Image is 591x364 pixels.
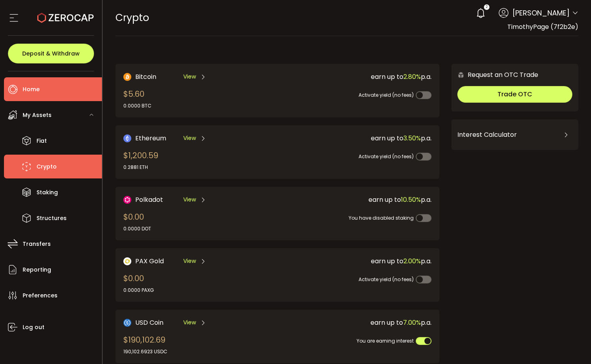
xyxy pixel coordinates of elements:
[123,257,131,265] img: PAX Gold
[135,318,163,328] span: USD Coin
[278,256,432,266] div: earn up to p.a.
[135,133,166,143] span: Ethereum
[135,256,164,266] span: PAX Gold
[357,337,414,344] span: You are earning interest
[278,133,432,143] div: earn up to p.a.
[278,195,432,205] div: earn up to p.a.
[403,257,421,266] span: 2.00%
[23,84,40,95] span: Home
[23,238,51,250] span: Transfers
[23,264,51,276] span: Reporting
[123,149,158,171] div: $1,200.59
[278,72,432,82] div: earn up to p.a.
[135,195,163,205] span: Polkadot
[183,195,196,204] span: View
[451,70,538,80] div: Request an OTC Trade
[115,11,149,25] span: Crypto
[551,326,591,364] iframe: Chat Widget
[457,125,572,144] div: Interest Calculator
[403,318,421,327] span: 7.00%
[359,153,414,160] span: Activate yield (no fees)
[123,225,151,232] div: 0.0000 DOT
[512,8,570,18] span: [PERSON_NAME]
[123,73,131,81] img: Bitcoin
[123,272,154,294] div: $0.00
[183,134,196,142] span: View
[8,44,94,63] button: Deposit & Withdraw
[403,72,421,81] span: 2.80%
[123,196,131,204] img: DOT
[183,73,196,81] span: View
[401,195,421,204] span: 10.50%
[123,102,152,109] div: 0.0000 BTC
[36,161,57,172] span: Crypto
[359,92,414,98] span: Activate yield (no fees)
[36,135,47,147] span: Fiat
[123,164,158,171] div: 0.2881 ETH
[23,322,44,333] span: Log out
[22,51,80,56] span: Deposit & Withdraw
[123,134,131,142] img: Ethereum
[278,318,432,328] div: earn up to p.a.
[183,257,196,265] span: View
[123,348,167,355] div: 190,102.6923 USDC
[123,319,131,327] img: USD Coin
[23,290,58,301] span: Preferences
[349,215,414,221] span: You have disabled staking
[507,22,578,31] span: TimothyPage (7f2b2e)
[23,109,52,121] span: My Assets
[497,90,532,99] span: Trade OTC
[135,72,156,82] span: Bitcoin
[123,334,167,355] div: $190,102.69
[457,86,572,103] button: Trade OTC
[403,134,421,143] span: 3.50%
[183,318,196,327] span: View
[123,211,151,232] div: $0.00
[457,71,464,79] img: 6nGpN7MZ9FLuBP83NiajKbTRY4UzlzQtBKtCrLLspmCkSvCZHBKvY3NxgQaT5JnOQREvtQ257bXeeSTueZfAPizblJ+Fe8JwA...
[359,276,414,283] span: Activate yield (no fees)
[123,287,154,294] div: 0.0000 PAXG
[486,4,487,10] span: 2
[36,213,67,224] span: Structures
[36,187,58,198] span: Staking
[123,88,152,109] div: $5.60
